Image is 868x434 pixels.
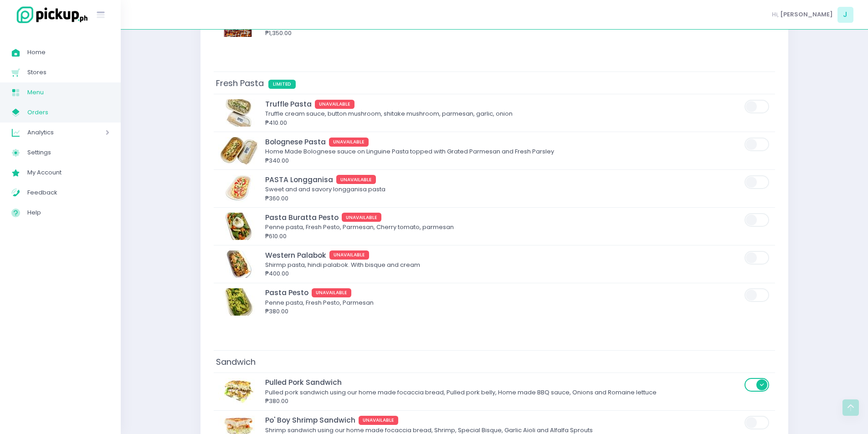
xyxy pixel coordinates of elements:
div: ₱1,350.00 [265,29,742,38]
span: Menu [27,87,109,98]
span: J [837,7,853,23]
span: UNAVAILABLE [336,175,376,184]
span: Sandwich [214,354,258,370]
img: Western Palabok [218,250,259,278]
span: UNAVAILABLE [329,250,370,260]
img: Bolognese Pasta [218,137,259,164]
img: PASTA Longganisa [218,175,259,202]
div: Penne pasta, Fresh Pesto, Parmesan, Cherry tomato, parmesan [265,223,742,232]
div: Sweet and and savory longganisa pasta [265,185,742,194]
div: Shirmp pasta, hindi palabok. With bisque and cream [265,260,742,270]
span: [PERSON_NAME] [780,10,833,19]
div: Pulled Pork Sandwich [265,377,742,388]
img: Pasta Pesto [218,288,259,316]
img: Truffle Pasta [218,99,259,127]
span: UNAVAILABLE [329,138,369,147]
div: ₱380.00 [265,307,742,316]
span: Orders [27,107,109,118]
span: My Account [27,167,109,179]
span: UNAVAILABLE [315,100,355,109]
div: ₱410.00 [265,118,742,128]
span: UNAVAILABLE [342,213,382,222]
div: Truffle Pasta [265,99,742,109]
div: ₱380.00 [265,397,742,406]
img: logo [11,5,89,25]
span: UNAVAILABLE [312,288,352,297]
div: ₱610.00 [265,232,742,241]
img: Pulled Pork Sandwich [218,378,259,405]
div: ₱400.00 [265,269,742,278]
span: Help [27,207,109,219]
div: Pulled pork sandwich using our home made focaccia bread, Pulled pork belly, Home made BBQ sauce, ... [265,388,742,397]
div: Home Made Bolognese sauce on Linguine Pasta topped with Grated Parmesan and Fresh Parsley [265,147,742,156]
div: Pasta Buratta Pesto [265,212,742,223]
span: Settings [27,147,109,158]
div: Penne pasta, Fresh Pesto, Parmesan [265,298,742,307]
div: Bolognese Pasta [265,137,742,147]
div: ₱340.00 [265,156,742,165]
span: Stores [27,66,109,78]
img: Pasta Buratta Pesto [218,213,259,240]
span: Analytics [27,127,80,138]
span: UNAVAILABLE [359,416,399,425]
span: LIMITED [268,80,296,89]
span: Fresh Pasta [214,75,268,91]
div: Western Palabok [265,250,742,260]
div: Pasta Pesto [265,287,742,298]
span: Feedback [27,187,109,199]
div: PASTA Longganisa [265,174,742,185]
div: Po' Boy Shrimp Sandwich [265,415,742,425]
span: Hi, [772,10,779,19]
div: Truffle cream sauce, button mushroom, shitake mushroom, parmesan, garlic, onion [265,109,742,118]
span: Home [27,46,109,58]
div: ₱360.00 [265,194,742,203]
